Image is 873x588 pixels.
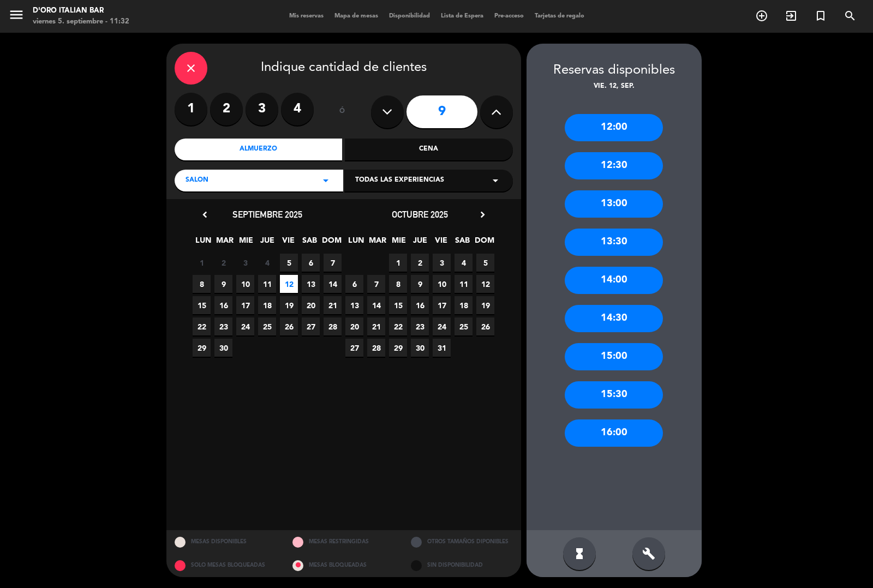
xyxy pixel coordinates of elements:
[432,234,450,252] span: VIE
[237,234,255,252] span: MIE
[527,60,702,81] div: Reservas disponibles
[284,530,403,554] div: MESAS RESTRINGIDAS
[389,296,407,314] span: 15
[403,530,521,554] div: OTROS TAMAÑOS DIPONIBLES
[214,254,232,272] span: 2
[565,419,663,447] div: 16:00
[345,296,363,314] span: 13
[411,234,429,252] span: JUE
[411,275,429,293] span: 9
[476,317,494,335] span: 26
[280,275,298,293] span: 12
[280,254,298,272] span: 5
[301,234,319,252] span: SAB
[565,305,663,332] div: 14:30
[175,139,343,160] div: Almuerzo
[302,254,320,272] span: 6
[476,254,494,272] span: 5
[236,254,254,272] span: 3
[475,234,493,252] span: DOM
[367,275,385,293] span: 7
[389,317,407,335] span: 22
[329,13,384,19] span: Mapa de mesas
[433,317,451,335] span: 24
[565,343,663,370] div: 15:00
[322,234,340,252] span: DOM
[455,317,473,335] span: 25
[565,190,663,218] div: 13:00
[347,234,365,252] span: LUN
[345,139,513,160] div: Cena
[216,234,234,252] span: MAR
[33,5,129,16] div: D'oro Italian Bar
[345,317,363,335] span: 20
[175,52,513,85] div: Indique cantidad de clientes
[565,114,663,141] div: 12:00
[367,296,385,314] span: 14
[565,381,663,409] div: 15:30
[345,275,363,293] span: 6
[175,93,207,125] label: 1
[392,209,448,220] span: octubre 2025
[258,234,276,252] span: JUE
[411,317,429,335] span: 23
[367,339,385,357] span: 28
[565,152,663,179] div: 12:30
[477,209,488,220] i: chevron_right
[8,7,25,27] button: menu
[236,296,254,314] span: 17
[433,296,451,314] span: 17
[324,317,342,335] span: 28
[184,62,198,75] i: close
[642,547,655,560] i: build
[279,234,297,252] span: VIE
[529,13,590,19] span: Tarjetas de regalo
[236,317,254,335] span: 24
[246,93,278,125] label: 3
[345,339,363,357] span: 27
[367,317,385,335] span: 21
[193,296,211,314] span: 15
[453,234,471,252] span: SAB
[210,93,243,125] label: 2
[302,317,320,335] span: 27
[193,339,211,357] span: 29
[232,209,302,220] span: septiembre 2025
[194,234,212,252] span: LUN
[284,13,329,19] span: Mis reservas
[33,16,129,27] div: viernes 5. septiembre - 11:32
[284,554,403,577] div: MESAS BLOQUEADAS
[281,93,314,125] label: 4
[319,174,332,187] i: arrow_drop_down
[455,254,473,272] span: 4
[565,267,663,294] div: 14:00
[258,254,276,272] span: 4
[433,339,451,357] span: 31
[489,174,502,187] i: arrow_drop_down
[411,339,429,357] span: 30
[193,317,211,335] span: 22
[411,296,429,314] span: 16
[324,254,342,272] span: 7
[258,296,276,314] span: 18
[199,209,211,220] i: chevron_left
[489,13,529,19] span: Pre-acceso
[384,13,435,19] span: Disponibilidad
[280,317,298,335] span: 26
[355,175,444,186] span: Todas las experiencias
[390,234,408,252] span: MIE
[324,296,342,314] span: 21
[193,254,211,272] span: 1
[214,275,232,293] span: 9
[785,9,798,22] i: exit_to_app
[433,254,451,272] span: 3
[565,229,663,256] div: 13:30
[476,296,494,314] span: 19
[166,530,285,554] div: MESAS DISPONIBLES
[214,296,232,314] span: 16
[433,275,451,293] span: 10
[325,93,360,131] div: ó
[258,317,276,335] span: 25
[411,254,429,272] span: 2
[166,554,285,577] div: SOLO MESAS BLOQUEADAS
